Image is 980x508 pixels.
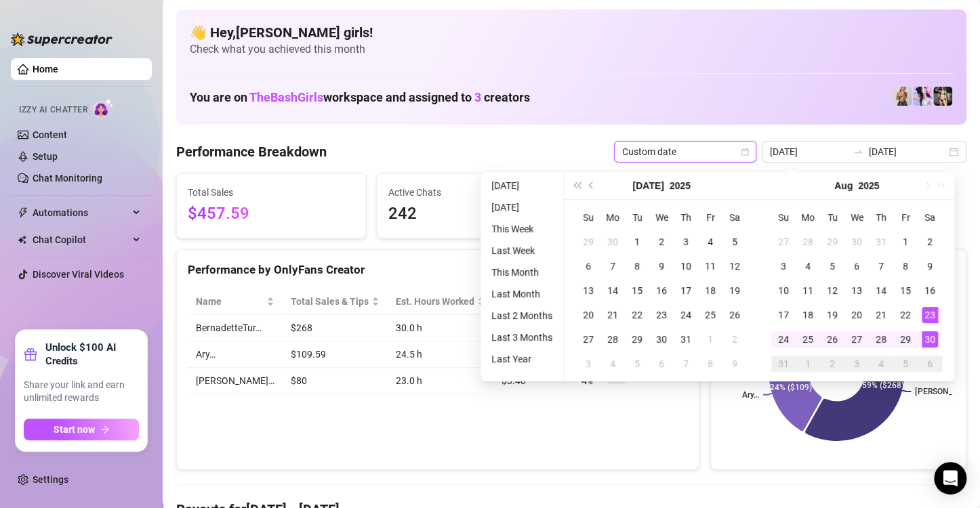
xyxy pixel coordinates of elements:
[653,331,670,347] div: 30
[873,234,889,250] div: 31
[722,352,747,376] td: 2025-08-09
[742,390,759,400] text: Ary…
[844,205,869,230] th: We
[629,331,645,347] div: 29
[649,205,674,230] th: We
[775,331,792,347] div: 24
[849,331,865,347] div: 27
[584,172,599,199] button: Previous month (PageUp)
[678,356,694,372] div: 7
[580,356,596,372] div: 3
[853,146,863,157] span: swap-right
[486,221,558,237] li: This Week
[849,356,865,372] div: 3
[576,205,600,230] th: Su
[493,368,573,394] td: $3.48
[600,254,625,278] td: 2025-07-07
[625,254,649,278] td: 2025-07-08
[727,282,743,299] div: 19
[897,234,914,250] div: 1
[283,289,388,315] th: Total Sales & Tips
[486,199,558,215] li: [DATE]
[869,254,893,278] td: 2025-08-07
[722,303,747,327] td: 2025-07-26
[678,234,694,250] div: 3
[922,331,938,347] div: 30
[922,307,938,323] div: 23
[33,64,58,75] a: Home
[649,254,674,278] td: 2025-07-09
[918,303,942,327] td: 2025-08-23
[702,307,718,323] div: 25
[600,278,625,303] td: 2025-07-14
[486,177,558,194] li: [DATE]
[796,327,820,352] td: 2025-08-25
[918,254,942,278] td: 2025-08-09
[283,368,388,394] td: $80
[897,331,914,347] div: 29
[605,258,621,274] div: 7
[188,261,688,279] div: Performance by OnlyFans Creator
[722,230,747,254] td: 2025-07-05
[33,129,67,140] a: Content
[674,278,698,303] td: 2025-07-17
[576,278,600,303] td: 2025-07-13
[283,341,388,368] td: $109.59
[678,307,694,323] div: 24
[698,352,722,376] td: 2025-08-08
[629,258,645,274] div: 8
[605,331,621,347] div: 28
[629,307,645,323] div: 22
[796,352,820,376] td: 2025-09-01
[727,356,743,372] div: 9
[897,307,914,323] div: 22
[800,258,816,274] div: 4
[396,294,474,309] div: Est. Hours Worked
[844,303,869,327] td: 2025-08-20
[54,424,95,435] span: Start now
[649,327,674,352] td: 2025-07-30
[576,254,600,278] td: 2025-07-06
[922,258,938,274] div: 9
[933,87,952,106] img: Bonnie
[33,202,129,224] span: Automations
[702,331,718,347] div: 1
[893,87,912,106] img: BernadetteTur
[722,327,747,352] td: 2025-08-02
[869,352,893,376] td: 2025-09-04
[600,230,625,254] td: 2025-06-30
[824,356,840,372] div: 2
[653,356,670,372] div: 6
[775,234,792,250] div: 27
[918,327,942,352] td: 2025-08-30
[625,278,649,303] td: 2025-07-15
[698,230,722,254] td: 2025-07-04
[820,205,844,230] th: Tu
[893,327,918,352] td: 2025-08-29
[702,356,718,372] div: 8
[190,23,953,42] h4: 👋 Hey, [PERSON_NAME] girls !
[674,303,698,327] td: 2025-07-24
[698,327,722,352] td: 2025-08-01
[649,352,674,376] td: 2025-08-06
[698,205,722,230] th: Fr
[771,352,796,376] td: 2025-08-31
[869,205,893,230] th: Th
[674,230,698,254] td: 2025-07-03
[922,356,938,372] div: 6
[486,286,558,302] li: Last Month
[849,307,865,323] div: 20
[100,425,110,434] span: arrow-right
[486,308,558,324] li: Last 2 Months
[486,264,558,280] li: This Month
[388,368,493,394] td: 23.0 h
[600,327,625,352] td: 2025-07-28
[625,327,649,352] td: 2025-07-29
[771,278,796,303] td: 2025-08-10
[796,230,820,254] td: 2025-07-28
[653,307,670,323] div: 23
[653,234,670,250] div: 2
[580,258,596,274] div: 6
[869,278,893,303] td: 2025-08-14
[188,289,283,315] th: Name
